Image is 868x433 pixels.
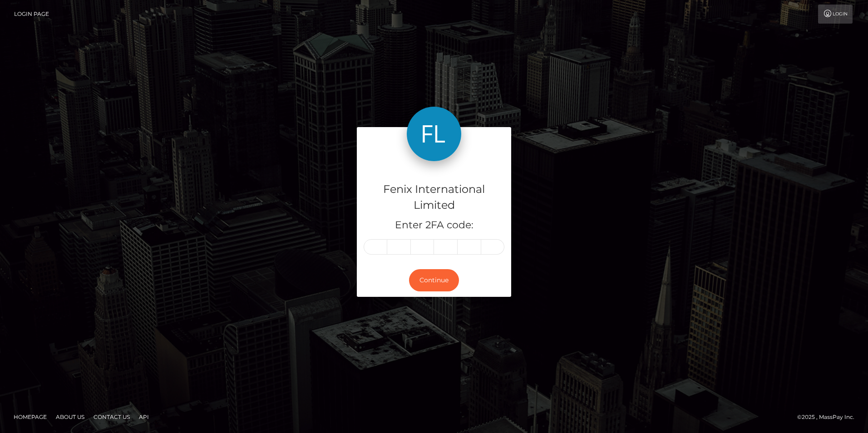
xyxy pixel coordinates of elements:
h4: Fenix International Limited [364,182,504,213]
a: About Us [52,410,88,424]
a: Homepage [10,410,50,424]
div: © 2025 , MassPay Inc. [797,412,861,422]
button: Continue [409,269,459,291]
a: Contact Us [90,410,133,424]
h5: Enter 2FA code: [364,218,504,232]
a: Login [818,5,853,24]
img: Fenix International Limited [407,107,461,161]
a: Login Page [14,5,49,24]
a: API [135,410,153,424]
